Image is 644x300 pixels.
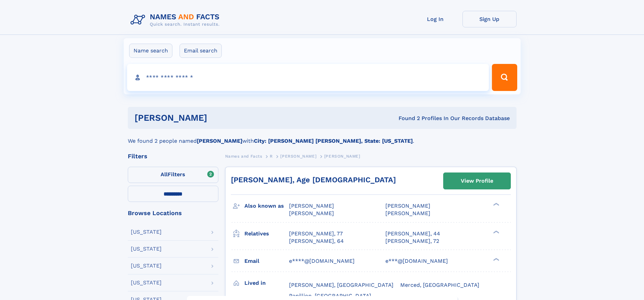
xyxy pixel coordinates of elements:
a: [PERSON_NAME] [280,152,316,160]
a: R [270,152,273,160]
div: [US_STATE] [131,246,162,252]
a: [PERSON_NAME], 44 [385,230,440,237]
a: [PERSON_NAME], 77 [289,230,343,237]
button: Search Button [492,64,517,91]
span: [PERSON_NAME] [289,210,334,216]
div: Found 2 Profiles In Our Records Database [303,115,510,122]
span: All [161,171,168,178]
span: [PERSON_NAME] [385,203,430,209]
img: Logo Names and Facts [128,11,225,29]
div: [US_STATE] [131,263,162,269]
span: [PERSON_NAME] [280,154,316,159]
span: [PERSON_NAME] [385,210,430,216]
a: Log In [408,11,462,27]
span: [PERSON_NAME] [324,154,360,159]
span: [PERSON_NAME] [289,203,334,209]
a: [PERSON_NAME], 64 [289,237,344,245]
span: R [270,154,273,159]
label: Email search [180,44,222,58]
label: Filters [128,167,218,183]
h3: Email [244,255,289,267]
div: View Profile [461,173,493,189]
div: ❯ [492,230,500,234]
span: Merced, [GEOGRAPHIC_DATA] [400,282,479,288]
div: Browse Locations [128,210,218,216]
label: Name search [129,44,172,58]
div: We found 2 people named with . [128,129,517,145]
b: City: [PERSON_NAME] [PERSON_NAME], State: [US_STATE] [254,138,413,144]
a: [PERSON_NAME], 72 [385,237,439,245]
div: [US_STATE] [131,280,162,285]
span: Papillion, [GEOGRAPHIC_DATA] [289,293,371,299]
a: Names and Facts [225,152,262,160]
span: e***@[DOMAIN_NAME] [385,258,448,264]
a: View Profile [444,173,510,189]
div: ❯ [492,257,500,261]
b: [PERSON_NAME] [197,138,242,144]
div: Filters [128,153,218,159]
div: [US_STATE] [131,229,162,235]
h3: Relatives [244,228,289,239]
span: [PERSON_NAME], [GEOGRAPHIC_DATA] [289,282,393,288]
a: [PERSON_NAME], Age [DEMOGRAPHIC_DATA] [231,176,396,184]
h3: Lived in [244,277,289,289]
input: search input [127,64,489,91]
h3: Also known as [244,200,289,212]
a: Sign Up [462,11,517,27]
div: ❯ [492,202,500,207]
h1: [PERSON_NAME] [135,114,303,122]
